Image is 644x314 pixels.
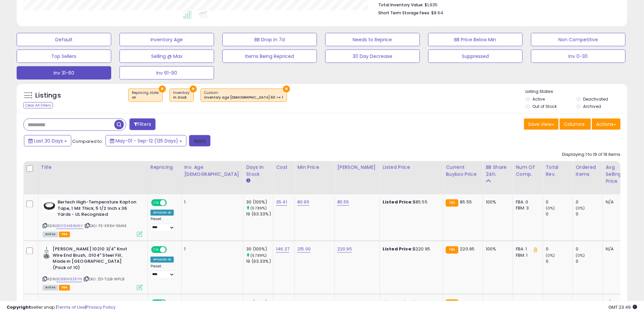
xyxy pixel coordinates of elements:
div: 0 [576,199,603,205]
button: Inv 31-60 [17,66,111,80]
div: 30 (100%) [246,246,273,252]
span: | SKU: ZG-TLEB-WPL8 [83,277,125,282]
a: 80.95 [297,199,309,206]
div: 100% [486,199,508,205]
button: Actions [592,119,621,130]
small: (57.89%) [251,253,267,258]
div: Min Price [297,164,332,171]
span: May-01 - Sep-12 (135 Days) [116,138,178,144]
div: BB Share 24h. [486,164,510,178]
button: Suppressed [428,50,523,63]
span: FBA [59,285,70,291]
a: 215.00 [297,246,311,253]
span: | SKU: FE-KR3H-5MK4 [84,223,126,229]
div: 0 [546,259,573,265]
span: Inventory : [173,90,190,100]
div: 0 [546,199,573,205]
div: Ordered Items [576,164,600,178]
a: Terms of Use [57,304,85,310]
div: 100% [486,246,508,252]
div: Days In Stock [246,164,270,178]
div: 30 (100%) [246,199,273,205]
small: (0%) [576,253,585,258]
span: ON [152,200,160,206]
button: Inv 0-30 [531,50,626,63]
div: 1 [184,199,238,205]
div: Clear All Filters [23,102,53,109]
div: Repricing [151,164,179,171]
div: FBM: 1 [516,253,538,259]
p: Listing States: [526,89,627,95]
button: × [283,86,290,93]
small: (57.89%) [251,206,267,211]
div: Amazon AI [151,257,174,263]
button: Needs to Reprice [325,33,420,46]
label: Archived [583,104,601,109]
button: Selling @ Max [120,50,214,63]
div: Cost [276,164,292,171]
button: Columns [560,119,591,130]
button: Top Sellers [17,50,111,63]
a: 146.27 [276,246,289,253]
small: FBA [446,246,458,254]
small: (0%) [546,206,555,211]
button: Apply [189,135,210,147]
span: Last 30 Days [34,138,63,144]
div: Amazon AI [151,210,174,216]
div: N/A [606,199,628,205]
div: 0 [576,211,603,217]
div: 0 [576,259,603,265]
small: (0%) [576,206,585,211]
a: 35.41 [276,199,287,206]
span: All listings currently available for purchase on Amazon [43,232,58,237]
span: ON [152,247,160,253]
button: 30 Day Decrease [325,50,420,63]
b: Listed Price: [383,246,413,252]
div: ASIN: [43,246,143,290]
div: inventory age [DEMOGRAPHIC_DATA] 60 >= 1 [204,95,283,100]
a: 85.55 [337,199,349,206]
div: ASIN: [43,199,143,236]
li: $1,935 [379,0,616,8]
img: 417yjbGpJEL._SL40_.jpg [43,246,51,260]
div: [PERSON_NAME] [337,164,377,171]
button: Last 30 Days [24,135,71,147]
button: Inventory Age [120,33,214,46]
b: [PERSON_NAME] 10210 3/4" Knot Wire End Brush, .0104" Steel Fill, Made in [GEOGRAPHIC_DATA] (Pack ... [53,246,134,273]
small: FBA [446,199,458,207]
button: × [159,86,166,93]
div: Avg Selling Price [606,164,630,185]
div: 19 (63.33%) [246,211,273,217]
b: Bertech High-Temperature Kapton Tape, 1 Mil Thick, 5 1/2 Inch x 36 Yards - UL Recognized [58,199,139,220]
span: Repricing state : [132,90,159,100]
div: on [132,95,159,100]
span: Compared to: [72,138,103,145]
button: BB Price Below Min [428,33,523,46]
div: Displaying 1 to 19 of 19 items [562,152,621,158]
label: Deactivated [583,96,608,102]
span: 85.55 [460,199,472,205]
span: All listings currently available for purchase on Amazon [43,285,58,291]
div: 0 [546,246,573,252]
div: $85.55 [383,199,438,205]
button: May-01 - Sep-12 (135 Days) [106,135,186,147]
button: Non Competitive [531,33,626,46]
b: Listed Price: [383,199,413,205]
div: FBM: 3 [516,205,538,211]
b: Total Inventory Value: [379,2,424,8]
div: in stock [173,95,190,100]
a: B009M84M6Y [56,223,83,229]
button: Save View [524,119,559,130]
a: B08BW8ZRYN [56,277,82,282]
span: FBA [59,232,70,237]
div: Total Rev. [546,164,570,178]
div: Title [41,164,145,171]
button: Items Being Repriced [222,50,317,63]
div: 0 [576,246,603,252]
h5: Listings [35,91,61,100]
div: FBA: 1 [516,246,538,252]
img: 3110cmhBxbL._SL40_.jpg [43,199,56,213]
a: Privacy Policy [86,304,116,310]
div: 1 [184,246,238,252]
span: Columns [564,121,585,128]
